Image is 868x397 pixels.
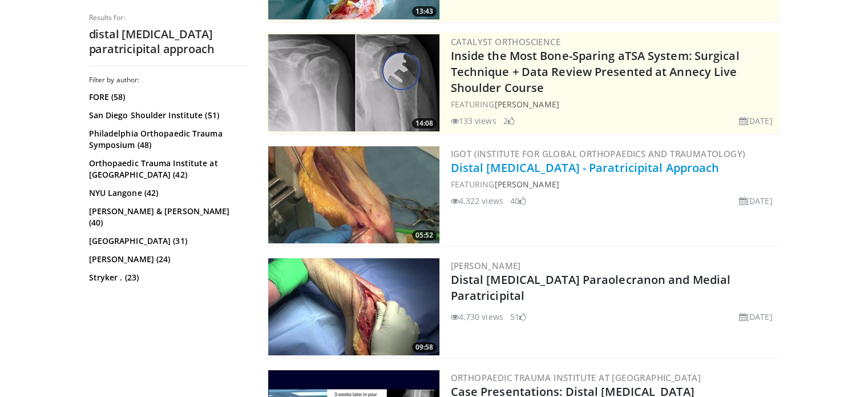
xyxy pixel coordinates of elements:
a: Distal [MEDICAL_DATA] - Paratricipital Approach [451,160,720,175]
a: 05:52 [268,146,439,243]
span: 13:43 [412,6,437,17]
span: 14:08 [412,118,437,129]
a: [PERSON_NAME] (24) [89,254,246,265]
a: 14:08 [268,34,439,131]
div: FEATURING [451,98,777,110]
li: 4,322 views [451,195,503,207]
li: [DATE] [739,311,773,323]
div: FEATURING [451,178,777,190]
a: Catalyst OrthoScience [451,36,560,47]
a: 09:58 [268,258,439,355]
a: Stryker . (23) [89,272,246,283]
img: bf94998b-498d-4010-9aae-f9379e869519.300x170_q85_crop-smart_upscale.jpg [268,258,439,355]
a: [PERSON_NAME] [494,99,559,110]
a: San Diego Shoulder Institute (51) [89,110,246,121]
a: [PERSON_NAME] & [PERSON_NAME] (40) [89,206,246,228]
li: 51 [510,311,526,323]
li: 40 [510,195,526,207]
a: Inside the Most Bone-Sparing aTSA System: Surgical Technique + Data Review Presented at Annecy Li... [451,48,740,95]
li: [DATE] [739,115,773,127]
a: IGOT (Institute for Global Orthopaedics and Traumatology) [451,148,746,159]
h2: distal [MEDICAL_DATA] paratricipital approach [89,27,249,57]
a: NYU Langone (42) [89,187,246,199]
li: [DATE] [739,195,773,207]
img: ca4fb877-a8c0-4eaf-ae38-113a5f6e859c.300x170_q85_crop-smart_upscale.jpg [268,146,439,243]
p: Results for: [89,13,249,22]
img: 9f15458b-d013-4cfd-976d-a83a3859932f.300x170_q85_crop-smart_upscale.jpg [268,34,439,131]
a: [PERSON_NAME] [451,260,521,271]
a: [PERSON_NAME] [494,179,559,190]
li: 2 [503,115,515,127]
a: Philadelphia Orthopaedic Trauma Symposium (48) [89,128,246,151]
span: 09:58 [412,342,437,352]
a: [GEOGRAPHIC_DATA] (31) [89,235,246,247]
li: 133 views [451,115,496,127]
h3: Filter by author: [89,75,249,85]
a: Distal [MEDICAL_DATA] Paraolecranon and Medial Paratricipital [451,272,731,303]
a: FORE (58) [89,91,246,103]
a: Orthopaedic Trauma Institute at [GEOGRAPHIC_DATA] [451,372,701,383]
span: 05:52 [412,230,437,240]
li: 4,730 views [451,311,503,323]
a: Orthopaedic Trauma Institute at [GEOGRAPHIC_DATA] (42) [89,158,246,181]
